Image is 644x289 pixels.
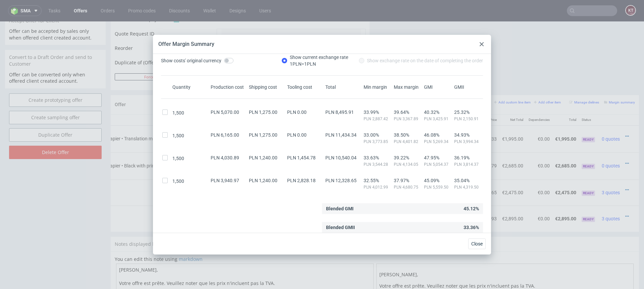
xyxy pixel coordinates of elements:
[249,132,277,138] span: PLN 1,275.00
[171,132,209,139] div: 1,500
[9,107,102,120] a: Duplicate Offer
[171,84,209,90] div: Quantity
[392,84,423,90] div: Max margin
[364,110,391,115] span: 33.99%
[582,195,595,201] span: Ready
[582,116,595,121] span: Ready
[364,139,391,144] span: PLN 3,773.85
[287,178,316,183] span: PLN 2,828.18
[290,54,348,67] div: Show current exchange rate
[424,155,451,160] span: 47.95%
[602,168,620,174] span: 3 quotes
[454,162,482,167] span: PLN 3,814.37
[552,104,579,131] td: €1,995.00
[364,155,391,160] span: 33.63%
[454,116,482,122] span: PLN 2,150.91
[322,203,483,214] div: 45.12%
[579,93,599,104] th: Status
[364,178,391,183] span: 32.55%
[115,52,205,59] button: Force CRM resync
[453,84,483,90] div: GMII
[465,158,481,184] td: 1500
[249,110,277,115] span: PLN 1,275.00
[552,93,579,104] th: Total
[325,132,357,138] span: PLN 11,434.34
[329,52,366,59] input: Save
[287,110,307,115] span: PLN 0.00
[481,184,499,210] td: €1.93
[454,139,482,144] span: PLN 3,994.34
[582,169,595,174] span: Ready
[364,132,391,138] span: 33.00%
[526,104,552,131] td: €0.00
[602,142,620,147] span: 0 quotes
[471,241,483,246] span: Close
[9,124,102,138] input: Delete Offer
[454,132,482,138] span: 34.93%
[424,132,451,138] span: 46.08%
[171,178,209,185] div: 1,500
[9,89,102,103] a: Create sampling offer
[465,104,481,131] td: 1500
[582,142,595,148] span: Ready
[499,158,526,184] td: €2,475.00
[424,178,451,183] span: 45.09%
[115,80,126,86] span: Offer
[499,104,526,131] td: €1,995.00
[481,104,499,131] td: €1.33
[324,84,362,90] div: Total
[209,84,248,90] div: Production cost
[326,222,355,233] span: Blended GMII
[9,6,102,19] p: Offer can be accepted by sales only when offered client created account.
[454,155,482,160] span: 36.19%
[221,37,361,46] input: Only numbers
[415,79,446,83] small: Add PIM line item
[364,185,391,190] span: PLN 4,012.99
[454,110,482,115] span: 25.32%
[604,79,635,83] small: Margin summary
[394,185,421,190] span: PLN 4,680.75
[325,110,354,115] span: PLN 8,495.91
[450,79,491,83] small: Add line item from VMA
[424,110,451,115] span: 40.32%
[248,84,286,90] div: Shipping cost
[322,222,483,233] div: 33.36%
[423,84,453,90] div: GMI
[325,178,357,183] span: PLN 12,328.65
[115,7,215,22] td: Quote Request ID
[249,178,277,183] span: PLN 1,240.00
[394,162,421,167] span: PLN 4,134.05
[115,22,215,35] td: Reorder
[465,131,481,158] td: 1500
[179,234,203,241] a: markdown
[317,142,341,148] span: SPEC- 214969
[158,41,214,48] div: Offer Margin Summary
[481,158,499,184] td: €1.65
[481,93,499,104] th: Unit Price
[526,158,552,184] td: €0.00
[424,116,451,122] span: PLN 3,425.91
[394,155,421,160] span: 39.22%
[211,155,239,160] span: PLN 4,030.89
[364,162,391,167] span: PLN 3,544.28
[494,79,531,83] small: Add custom line item
[111,215,639,230] div: Notes displayed below the Offer
[211,110,239,115] span: PLN 5,070.00
[115,35,215,51] td: Duplicate of (Offer ID)
[394,178,421,183] span: 37.97%
[325,155,357,160] span: PLN 10,540.04
[552,184,579,210] td: €2,895.00
[9,50,102,63] p: Offer can be converted only when offered client created account.
[526,131,552,158] td: €0.00
[465,184,481,210] td: 1500
[362,84,392,90] div: Min margin
[5,28,106,50] div: Convert to a Draft Order and send to Customer
[602,195,620,200] span: 3 quotes
[9,72,102,85] a: Create prototyping offer
[526,93,552,104] th: Dependencies
[552,158,579,184] td: €2,475.00
[424,185,451,190] span: PLN 5,559.50
[290,61,348,67] div: 1 PLN = 1 PLN
[499,131,526,158] td: €2,685.00
[211,178,239,183] span: PLN 3,940.97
